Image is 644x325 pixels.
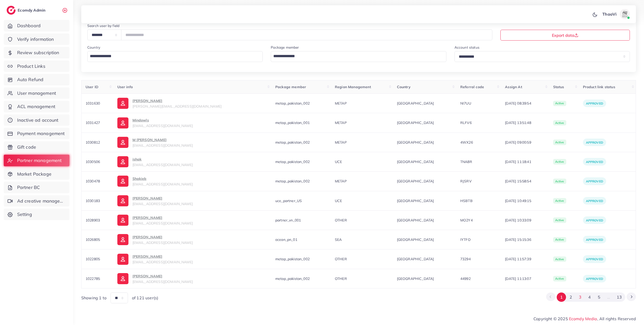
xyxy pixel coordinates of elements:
[275,199,302,203] span: uce_partner_US
[275,179,310,183] span: metap_pakistan_002
[586,102,603,105] span: Approved
[553,179,566,184] span: active
[117,156,128,167] img: ic-user-info.36bf1079.svg
[553,85,564,89] span: Status
[335,257,347,261] span: OTHER
[132,143,193,148] span: [EMAIL_ADDRESS][DOMAIN_NAME]
[335,101,347,106] span: METAP
[335,179,347,183] span: METAP
[4,20,69,31] a: Dashboard
[454,45,479,50] label: Account status
[397,140,452,145] span: [GEOGRAPHIC_DATA]
[17,63,45,70] span: Product Links
[460,199,473,203] span: HSBTB
[4,101,69,112] a: ACL management
[585,292,594,302] button: Go to page 4
[117,98,128,109] img: ic-user-info.36bf1079.svg
[132,279,193,284] span: [EMAIL_ADDRESS][DOMAIN_NAME]
[275,257,310,261] span: metap_pakistan_002
[602,11,616,17] p: ThaoVi
[275,101,310,106] span: metap_pakistan_002
[553,101,566,106] span: active
[505,237,545,242] span: [DATE] 15:15:36
[460,179,472,183] span: RJSRV
[553,237,566,243] span: active
[17,90,56,96] span: User management
[17,36,54,43] span: Verify information
[81,295,106,301] span: Showing 1 to
[397,256,452,262] span: [GEOGRAPHIC_DATA]
[335,140,347,145] span: METAP
[397,101,452,106] span: [GEOGRAPHIC_DATA]
[460,218,473,222] span: MO2Y4
[17,49,59,56] span: Review subscription
[17,76,44,83] span: Auto Refund
[460,159,472,164] span: TNA8R
[586,257,603,261] span: Approved
[86,276,100,281] span: 1022785
[4,155,69,166] a: Partner management
[620,9,630,19] img: avatar
[87,45,100,50] label: Country
[505,276,545,281] span: [DATE] 11:13:07
[132,215,193,221] p: [PERSON_NAME]
[4,141,69,153] a: Gift code
[4,182,69,193] a: Partner BC
[397,218,452,223] span: [GEOGRAPHIC_DATA]
[4,209,69,220] a: Setting
[117,215,267,226] a: [PERSON_NAME][EMAIL_ADDRESS][DOMAIN_NAME]
[17,198,66,204] span: Ad creative management
[397,85,411,89] span: Country
[117,253,267,265] a: [PERSON_NAME][EMAIL_ADDRESS][DOMAIN_NAME]
[583,85,615,89] span: Product link status
[460,101,471,106] span: NI7UU
[86,257,100,261] span: 1022805
[117,117,267,128] a: Mindowls[EMAIL_ADDRESS][DOMAIN_NAME]
[86,140,100,145] span: 1030812
[505,256,545,262] span: [DATE] 11:57:39
[86,179,100,183] span: 1030478
[460,120,472,125] span: RLFV6
[132,162,193,167] span: [EMAIL_ADDRESS][DOMAIN_NAME]
[86,218,100,222] span: 1028903
[17,144,36,150] span: Gift code
[553,198,566,204] span: active
[132,156,193,162] p: ishak
[4,195,69,207] a: Ad creative management
[397,276,452,281] span: [GEOGRAPHIC_DATA]
[132,234,193,240] p: [PERSON_NAME]
[17,171,51,177] span: Market Package
[117,234,128,245] img: ic-user-info.36bf1079.svg
[18,8,47,13] h2: Ecomdy Admin
[86,237,100,242] span: 1026805
[557,292,566,302] button: Go to page 1
[17,157,62,164] span: Partner management
[505,101,545,106] span: [DATE] 08:39:54
[86,159,100,164] span: 1030506
[272,52,440,61] input: Search for option
[275,276,310,281] span: metap_pakistan_002
[117,117,128,128] img: ic-user-info.36bf1079.svg
[586,218,603,222] span: Approved
[275,159,310,164] span: metap_pakistan_002
[132,221,193,225] span: [EMAIL_ADDRESS][DOMAIN_NAME]
[275,237,297,242] span: ocean_pn_01
[553,120,566,126] span: active
[132,104,222,109] span: [PERSON_NAME][EMAIL_ADDRESS][DOMAIN_NAME]
[553,159,566,165] span: active
[397,198,452,203] span: [GEOGRAPHIC_DATA]
[132,202,193,206] span: [EMAIL_ADDRESS][DOMAIN_NAME]
[17,117,59,123] span: Inactive ad account
[4,168,69,180] a: Market Package
[86,199,100,203] span: 1030183
[132,273,193,279] p: [PERSON_NAME]
[335,218,347,222] span: OTHER
[117,195,267,206] a: [PERSON_NAME][EMAIL_ADDRESS][DOMAIN_NAME]
[569,316,597,321] a: Ecomdy Media
[17,211,32,218] span: Setting
[505,120,545,125] span: [DATE] 13:51:48
[553,256,566,262] span: active
[117,273,128,284] img: ic-user-info.36bf1079.svg
[600,9,632,19] a: ThaoViavatar
[586,277,603,281] span: Approved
